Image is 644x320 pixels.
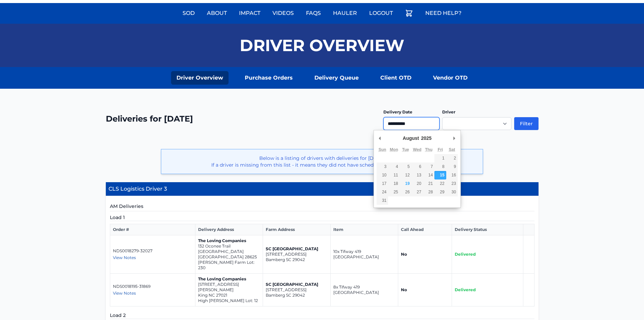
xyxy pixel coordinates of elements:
h5: Load 1 [110,214,534,221]
button: 14 [423,171,434,179]
a: About [203,5,231,21]
p: High [PERSON_NAME] Lot: 12 [198,298,260,303]
button: 19 [400,179,411,188]
button: 5 [400,163,411,171]
button: Filter [514,117,539,130]
strong: No [401,287,407,292]
span: View Notes [113,291,136,296]
button: 21 [423,179,434,188]
button: 15 [434,171,446,179]
button: 26 [400,188,411,196]
a: Client OTD [375,71,417,85]
div: 2025 [420,133,433,143]
th: Order # [110,224,195,235]
h5: AM Deliveries [110,203,534,211]
button: 24 [377,188,388,196]
strong: No [401,252,407,257]
button: 29 [434,188,446,196]
a: Vendor OTD [428,71,473,85]
button: Next Month [451,133,458,143]
p: King NC 27021 [198,293,260,298]
p: 132 Oconee Trail [198,243,260,249]
abbr: Sunday [379,147,386,152]
a: Need Help? [421,5,466,21]
p: Bamberg SC 29042 [266,293,328,298]
p: Bamberg SC 29042 [266,257,328,262]
p: The Loving Companies [198,238,260,243]
h4: CLS Logistics Driver 3 [106,182,539,196]
p: [STREET_ADDRESS] [266,287,328,293]
p: [STREET_ADDRESS] [266,252,328,257]
button: 6 [411,163,423,171]
button: 4 [388,163,400,171]
div: August [402,133,420,143]
p: SC [GEOGRAPHIC_DATA] [266,282,328,287]
button: 27 [411,188,423,196]
button: 16 [446,171,458,179]
a: FAQs [302,5,325,21]
button: 10 [377,171,388,179]
abbr: Wednesday [413,147,421,152]
a: Impact [235,5,264,21]
button: 13 [411,171,423,179]
a: Hauler [329,5,361,21]
button: 1 [434,154,446,163]
button: 2 [446,154,458,163]
button: 17 [377,179,388,188]
button: 8 [434,163,446,171]
h1: Driver Overview [240,37,404,54]
label: Driver [442,109,455,114]
th: Call Ahead [398,224,452,235]
a: Delivery Queue [309,71,364,85]
a: Sod [178,5,199,21]
span: View Notes [113,255,136,260]
p: Below is a listing of drivers with deliveries for [DATE]. If a driver is missing from this list -... [167,155,477,168]
span: Delivered [455,287,476,292]
p: The Loving Companies [198,276,260,282]
th: Item [331,224,398,235]
button: 23 [446,179,458,188]
a: Videos [268,5,298,21]
h5: Load 2 [110,312,534,319]
label: Delivery Date [383,109,412,114]
h2: Deliveries for [DATE] [106,113,193,124]
button: 30 [446,188,458,196]
p: NDS0018195-31869 [113,284,193,289]
td: 8x Tifway 419 [GEOGRAPHIC_DATA] [331,274,398,306]
span: Delivered [455,252,476,257]
button: 20 [411,179,423,188]
button: 31 [377,196,388,205]
button: 25 [388,188,400,196]
td: 10x Tifway 419 [GEOGRAPHIC_DATA] [331,235,398,274]
a: Driver Overview [171,71,229,85]
th: Farm Address [263,224,331,235]
input: Use the arrow keys to pick a date [383,117,439,130]
th: Delivery Address [195,224,263,235]
button: 9 [446,163,458,171]
th: Delivery Status [452,224,523,235]
button: 12 [400,171,411,179]
abbr: Thursday [425,147,432,152]
button: 22 [434,179,446,188]
button: 28 [423,188,434,196]
abbr: Monday [390,147,398,152]
abbr: Friday [438,147,443,152]
button: 18 [388,179,400,188]
abbr: Tuesday [402,147,409,152]
p: NDS0018279-32027 [113,248,193,254]
a: Purchase Orders [239,71,298,85]
button: Previous Month [377,133,383,143]
a: Logout [365,5,397,21]
button: 3 [377,163,388,171]
abbr: Saturday [449,147,455,152]
button: 7 [423,163,434,171]
p: [STREET_ADDRESS][PERSON_NAME] [198,282,260,293]
p: SC [GEOGRAPHIC_DATA] [266,246,328,252]
p: [PERSON_NAME] Farm Lot: 230 [198,260,260,271]
p: [GEOGRAPHIC_DATA] [GEOGRAPHIC_DATA] 28625 [198,249,260,260]
button: 11 [388,171,400,179]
